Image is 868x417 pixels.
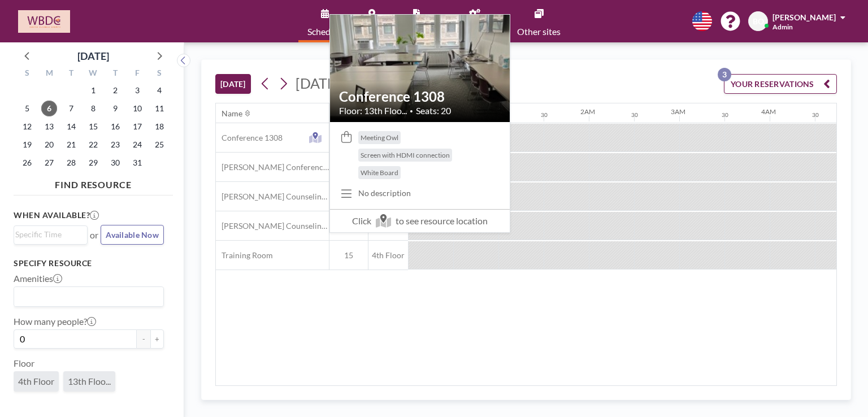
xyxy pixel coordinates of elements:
[129,119,145,134] span: Friday, October 17, 2025
[107,101,123,116] span: Thursday, October 9, 2025
[41,155,57,171] span: Monday, October 27, 2025
[361,151,450,159] span: Screen with HDMI connection
[15,228,81,241] input: Search for option
[772,12,836,22] span: [PERSON_NAME]
[151,119,167,134] span: Saturday, October 18, 2025
[60,67,83,81] div: T
[631,111,638,119] div: 30
[296,75,340,92] span: [DATE]
[361,133,398,142] span: Meeting Owl
[724,74,837,94] button: YOUR RESERVATIONS3
[416,105,451,116] span: Seats: 20
[722,111,728,119] div: 30
[541,111,548,119] div: 30
[18,376,54,386] span: 4th Floor
[151,101,167,116] span: Saturday, October 11, 2025
[107,155,123,171] span: Thursday, October 30, 2025
[77,48,109,64] div: [DATE]
[90,229,98,241] span: or
[368,250,408,260] span: 4th Floor
[718,68,731,81] p: 3
[761,107,776,116] div: 4AM
[83,67,105,81] div: W
[16,67,38,81] div: S
[85,82,101,98] span: Wednesday, October 1, 2025
[151,82,167,98] span: Saturday, October 4, 2025
[222,108,242,119] div: Name
[580,107,595,116] div: 2AM
[358,188,411,198] div: No description
[151,137,167,153] span: Saturday, October 25, 2025
[14,358,34,369] label: Floor
[216,250,273,260] span: Training Room
[41,101,57,116] span: Monday, October 6, 2025
[15,289,157,304] input: Search for option
[101,225,164,245] button: Available Now
[14,258,164,268] h3: Specify resource
[126,67,148,81] div: F
[85,119,101,134] span: Wednesday, October 15, 2025
[85,155,101,171] span: Wednesday, October 29, 2025
[14,287,163,306] div: Search for option
[19,137,35,153] span: Sunday, October 19, 2025
[68,376,111,386] span: 13th Floo...
[63,101,79,116] span: Tuesday, October 7, 2025
[137,329,150,349] button: -
[129,82,145,98] span: Friday, October 3, 2025
[14,273,62,284] label: Amenities
[772,23,793,31] span: Admin
[85,101,101,116] span: Wednesday, October 8, 2025
[671,107,685,116] div: 3AM
[129,101,145,116] span: Friday, October 10, 2025
[129,137,145,153] span: Friday, October 24, 2025
[330,209,510,232] span: Click to see resource location
[106,230,159,240] span: Available Now
[329,250,368,260] span: 15
[63,155,79,171] span: Tuesday, October 28, 2025
[19,101,35,116] span: Sunday, October 5, 2025
[216,221,329,231] span: [PERSON_NAME] Counseling Room
[517,27,561,36] span: Other sites
[41,137,57,153] span: Monday, October 20, 2025
[38,67,60,81] div: M
[216,162,329,172] span: [PERSON_NAME] Conference Room
[104,67,126,81] div: T
[19,119,35,134] span: Sunday, October 12, 2025
[753,16,764,27] span: BO
[150,329,164,349] button: +
[148,67,170,81] div: S
[63,119,79,134] span: Tuesday, October 14, 2025
[339,105,407,116] span: Floor: 13th Floo...
[410,107,413,115] span: •
[14,316,96,327] label: How many people?
[216,133,283,143] span: Conference 1308
[215,74,251,94] button: [DATE]
[107,119,123,134] span: Thursday, October 16, 2025
[129,155,145,171] span: Friday, October 31, 2025
[63,137,79,153] span: Tuesday, October 21, 2025
[812,111,819,119] div: 30
[307,27,342,36] span: Schedule
[14,175,173,190] h4: FIND RESOURCE
[19,155,35,171] span: Sunday, October 26, 2025
[107,137,123,153] span: Thursday, October 23, 2025
[361,168,398,177] span: White Board
[85,137,101,153] span: Wednesday, October 22, 2025
[41,119,57,134] span: Monday, October 13, 2025
[107,82,123,98] span: Thursday, October 2, 2025
[216,192,329,202] span: [PERSON_NAME] Counseling Room
[339,88,501,105] h2: Conference 1308
[18,10,70,33] img: organization-logo
[14,226,87,243] div: Search for option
